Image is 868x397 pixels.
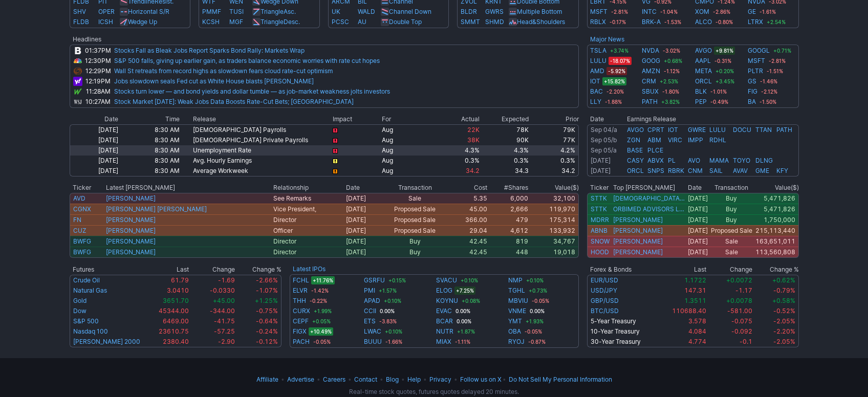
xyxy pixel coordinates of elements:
a: AVAV [733,167,748,174]
a: NMP [508,275,523,285]
a: Stocks Fall as Bleak Jobs Report Sparks Bond Rally: Markets Wrap [114,47,305,54]
a: Privacy [429,376,451,383]
a: UK [332,8,340,15]
span: -3.02% [661,47,682,55]
a: FIG [748,86,757,97]
a: [DEMOGRAPHIC_DATA][PERSON_NAME] [613,194,685,203]
a: IOT [590,76,600,86]
a: Latest IPOs [293,265,325,273]
span: 22K [467,126,480,134]
td: 4.3% [431,145,480,156]
td: After Market Close [587,124,627,135]
a: LULU [709,126,726,134]
span: +9.81% [714,47,735,55]
a: BCAR [436,316,453,326]
a: [PERSON_NAME] [PERSON_NAME] [106,205,207,213]
a: Advertise [287,376,314,383]
a: [PERSON_NAME] [613,227,663,235]
a: [DATE] [591,157,611,164]
a: SAIL [709,167,723,174]
a: PATH [776,126,792,134]
td: Aug [381,145,430,156]
a: GOOG [642,56,660,66]
a: IOT [668,126,678,134]
a: BA [748,97,756,107]
a: MSFT [590,7,607,17]
a: META [695,66,712,76]
td: 0.3% [431,156,480,166]
a: SNOW [591,237,610,245]
a: VIRC [668,136,682,144]
a: Sep 05/b [591,136,617,144]
a: GBP/USD [591,297,619,304]
a: SVACU [436,275,457,285]
td: [DATE] [70,124,119,135]
td: [DEMOGRAPHIC_DATA] Payrolls [192,124,332,135]
a: [PERSON_NAME] [106,248,156,256]
a: AVD [73,194,85,202]
a: PMMF [202,8,221,15]
th: Impact [332,114,381,124]
td: Average Workweek [192,166,332,177]
a: SNPS [647,167,664,174]
span: +3.45% [714,77,736,85]
td: 01:37PM [83,45,114,56]
td: 8:30 AM [119,124,180,135]
a: XOM [695,7,709,17]
a: AAPL [695,56,711,66]
a: Wall St retreats from record highs as slowdown fears cloud rate-cut optimism [114,67,333,75]
td: 90K [480,135,529,145]
a: PCSC [332,18,349,26]
a: GE [748,7,756,17]
a: TOYO [733,157,750,164]
a: [PERSON_NAME] 2000 [73,338,140,345]
td: [DATE] [70,166,119,177]
a: WALD [358,8,375,15]
a: TSLA [590,46,606,56]
a: ORCL [627,167,644,174]
a: [PERSON_NAME] [106,216,156,224]
span: -2.86% [711,8,732,16]
a: AU [358,18,366,26]
a: S&P 500 falls, giving up earlier gain, as traders balance economic worries with rate cut hopes [114,57,380,64]
a: SBUX [642,86,659,97]
span: +3.74% [609,47,630,55]
a: PATH [642,97,658,107]
a: ELVR [293,285,308,296]
td: 77K [529,135,578,145]
a: BASE [627,146,643,154]
span: -1.51% [765,67,785,75]
a: FN [73,216,81,224]
span: +2.53% [658,77,680,85]
td: 79K [529,124,578,135]
th: Date [345,183,380,193]
a: GSRFU [364,275,385,285]
td: 4.2% [529,145,578,156]
a: Jobs slowdown seals Fed cut as White House blasts [PERSON_NAME] [114,77,314,85]
a: OPER [98,8,115,15]
a: SHMD [485,18,504,26]
a: BUUU [364,337,382,347]
th: Latest [PERSON_NAME] [105,183,273,193]
a: AMZN [642,66,660,76]
a: CCII [364,306,376,316]
a: BTC/USD [591,307,619,315]
td: [DATE] [70,156,119,166]
a: Double Top [389,18,422,26]
a: PMI [364,285,375,296]
span: -2.12% [759,87,779,96]
a: GS [748,76,756,86]
th: Ticker [587,183,613,193]
a: DOCU [733,126,751,134]
a: Head&Shoulders [517,18,565,26]
a: STTK [591,205,607,213]
td: 8:30 AM [119,156,180,166]
a: [PERSON_NAME] [106,237,156,245]
a: Do Not Sell My Personal Information [509,376,612,383]
a: PACH [293,337,310,347]
span: -1.01% [709,87,728,96]
th: Release [192,114,332,124]
a: [PERSON_NAME] [613,216,663,224]
a: YMT [508,316,522,326]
